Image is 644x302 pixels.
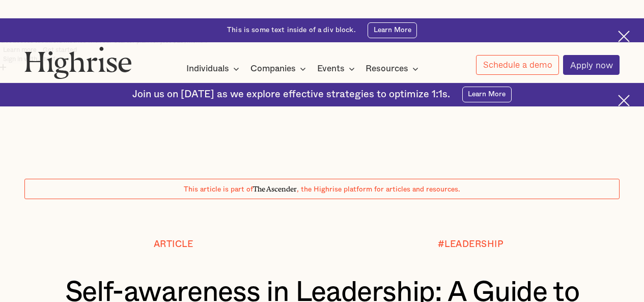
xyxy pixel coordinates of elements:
span: , the Highrise platform for articles and resources. [297,186,460,193]
img: Cross icon [618,31,630,42]
a: Learn More [462,87,512,102]
span: This article is part of [184,186,253,193]
div: Resources [366,63,408,75]
div: Companies [250,63,309,75]
a: Learn More [368,22,417,38]
img: Highrise logo [24,46,132,79]
div: Events [317,63,358,75]
div: Companies [250,63,296,75]
div: Individuals [186,63,242,75]
div: This is some text inside of a div block. [227,25,356,35]
div: Join us on [DATE] as we explore effective strategies to optimize 1:1s. [132,89,450,100]
div: Article [154,239,193,250]
a: Schedule a demo [476,55,559,75]
div: Resources [366,63,422,75]
span: The Ascender [253,183,297,192]
div: Events [317,63,345,75]
a: Apply now [563,55,620,75]
div: Individuals [186,63,229,75]
img: Cross icon [618,95,630,106]
div: #LEADERSHIP [438,239,504,250]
